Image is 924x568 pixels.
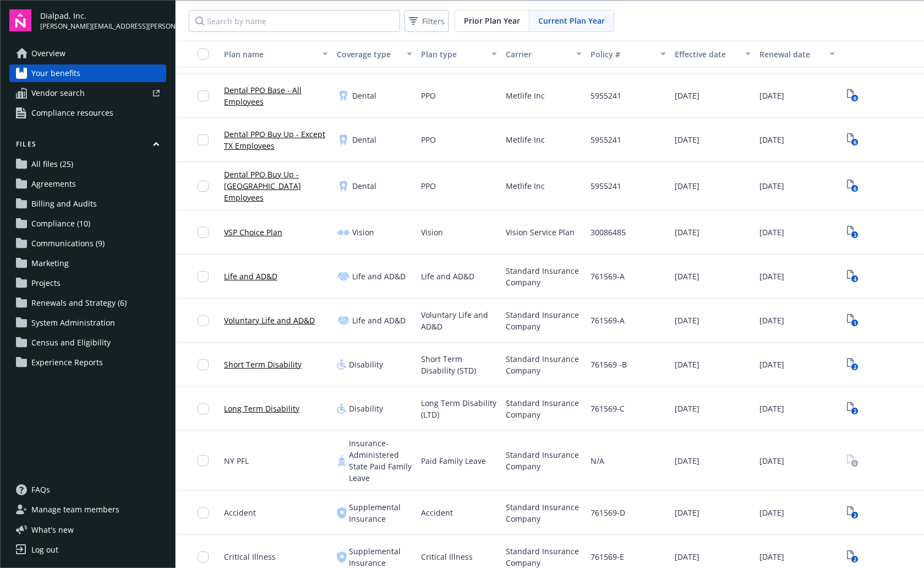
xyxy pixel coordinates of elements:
[759,455,784,467] span: [DATE]
[759,551,784,562] span: [DATE]
[853,556,856,563] text: 2
[853,95,856,102] text: 6
[224,359,302,370] a: Short Term Disability
[591,507,625,518] span: 761569-D
[352,90,376,101] span: Dental
[9,274,166,292] a: Projects
[591,90,621,101] span: 5955241
[844,548,861,566] a: View Plan Documents
[844,131,861,149] a: View Plan Documents
[591,226,626,238] span: 30086485
[759,315,784,326] span: [DATE]
[9,354,166,371] a: Experience Reports
[421,271,474,282] span: Life and AD&D
[40,10,166,21] span: Dialpad, Inc.
[9,235,166,252] a: Communications (9)
[506,134,545,145] span: Metlife Inc
[220,41,332,67] button: Plan name
[506,226,575,238] span: Vision Service Plan
[417,41,501,67] button: Plan type
[853,408,856,415] text: 2
[224,169,328,203] a: Dental PPO Buy Up - [GEOGRAPHIC_DATA] Employees
[40,9,166,31] button: Dialpad, Inc.[PERSON_NAME][EMAIL_ADDRESS][PERSON_NAME][DOMAIN_NAME]
[591,551,624,562] span: 761569-E
[421,48,485,60] div: Plan type
[9,294,166,312] a: Renewals and Strategy (6)
[675,271,699,282] span: [DATE]
[349,437,413,484] span: Insurance-Administered State Paid Family Leave
[844,356,861,374] span: View Plan Documents
[9,9,31,31] img: navigator-logo.svg
[407,13,447,29] span: Filters
[31,104,113,122] span: Compliance resources
[421,397,497,420] span: Long Term Disability (LTD)
[352,180,376,192] span: Dental
[224,48,316,60] div: Plan name
[9,139,166,153] button: Files
[31,354,103,371] span: Experience Reports
[675,507,699,518] span: [DATE]
[675,90,699,101] span: [DATE]
[31,501,119,518] span: Manage team members
[591,134,621,145] span: 5955241
[675,315,699,326] span: [DATE]
[759,271,784,282] span: [DATE]
[844,452,861,469] span: View Plan Documents
[844,268,861,285] span: View Plan Documents
[421,90,436,101] span: PPO
[591,359,627,370] span: 761569 -B
[9,195,166,213] a: Billing and Audits
[224,403,299,414] a: Long Term Disability
[9,64,166,82] a: Your benefits
[853,512,856,519] text: 2
[352,271,406,282] span: Life and AD&D
[853,185,856,192] text: 6
[31,294,127,312] span: Renewals and Strategy (6)
[675,403,699,414] span: [DATE]
[31,235,105,252] span: Communications (9)
[421,134,436,145] span: PPO
[349,359,383,370] span: Disability
[506,309,582,332] span: Standard Insurance Company
[9,314,166,332] a: System Administration
[9,215,166,232] a: Compliance (10)
[670,41,755,67] button: Effective date
[759,403,784,414] span: [DATE]
[538,15,605,26] span: Current Plan Year
[31,175,76,193] span: Agreements
[31,334,111,351] span: Census and Eligibility
[844,224,861,241] a: View Plan Documents
[198,455,209,466] input: Toggle Row Selected
[844,87,861,105] span: View Plan Documents
[224,271,277,282] a: Life and AD&D
[337,48,401,60] div: Coverage type
[506,449,582,472] span: Standard Insurance Company
[675,551,699,562] span: [DATE]
[9,84,166,102] a: Vendor search
[198,90,209,101] input: Toggle Row Selected
[464,15,520,26] span: Prior Plan Year
[421,309,497,332] span: Voluntary Life and AD&D
[224,455,249,467] span: NY PFL
[31,155,73,173] span: All files (25)
[591,403,625,414] span: 761569-C
[506,90,545,101] span: Metlife Inc
[31,215,90,232] span: Compliance (10)
[224,226,282,238] a: VSP Choice Plan
[675,134,699,145] span: [DATE]
[198,551,209,562] input: Toggle Row Selected
[421,455,486,467] span: Paid Family Leave
[853,364,856,371] text: 2
[198,359,209,370] input: Toggle Row Selected
[31,481,50,499] span: FAQs
[404,10,449,32] button: Filters
[675,455,699,467] span: [DATE]
[844,177,861,195] a: View Plan Documents
[198,315,209,326] input: Toggle Row Selected
[31,524,74,535] span: What ' s new
[853,320,856,327] text: 1
[9,255,166,272] a: Marketing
